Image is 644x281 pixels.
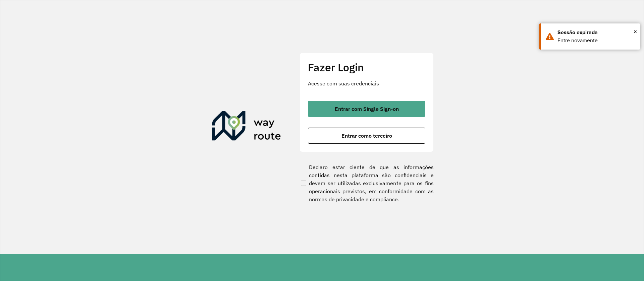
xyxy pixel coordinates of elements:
h2: Fazer Login [308,61,425,74]
button: Close [634,26,637,37]
img: Roteirizador AmbevTech [212,111,281,143]
div: Sessão expirada [557,28,635,37]
div: Entre novamente [557,37,635,45]
span: × [634,26,637,37]
button: button [308,128,425,144]
span: Entrar como terceiro [341,133,392,138]
button: button [308,101,425,117]
p: Acesse com suas credenciais [308,79,425,87]
span: Entrar com Single Sign-on [335,106,399,112]
label: Declaro estar ciente de que as informações contidas nesta plataforma são confidenciais e devem se... [300,163,434,203]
